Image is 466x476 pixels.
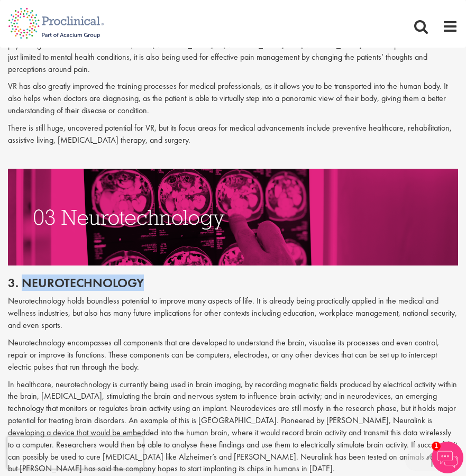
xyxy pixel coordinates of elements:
[7,437,143,469] iframe: reCAPTCHA
[432,442,463,473] img: Chatbot
[8,295,458,332] p: Neurotechnology holds boundless potential to improve many aspects of life. It is already being pr...
[8,379,458,475] p: In healthcare, neurotechnology is currently being used in brain imaging, by recording magnetic fi...
[8,276,458,290] h2: 3. Neurotechnology
[432,442,441,451] span: 1
[8,27,458,75] p: Virtual reality has been around for some time. However, it is now being increasingly used to trea...
[8,80,458,117] p: VR has also greatly improved the training processes for medical professionals, as it allows you t...
[8,122,458,147] p: There is still huge, uncovered potential for VR, but its focus areas for medical advancements inc...
[8,337,458,373] p: Neurotechnology encompasses all components that are developed to understand the brain, visualise ...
